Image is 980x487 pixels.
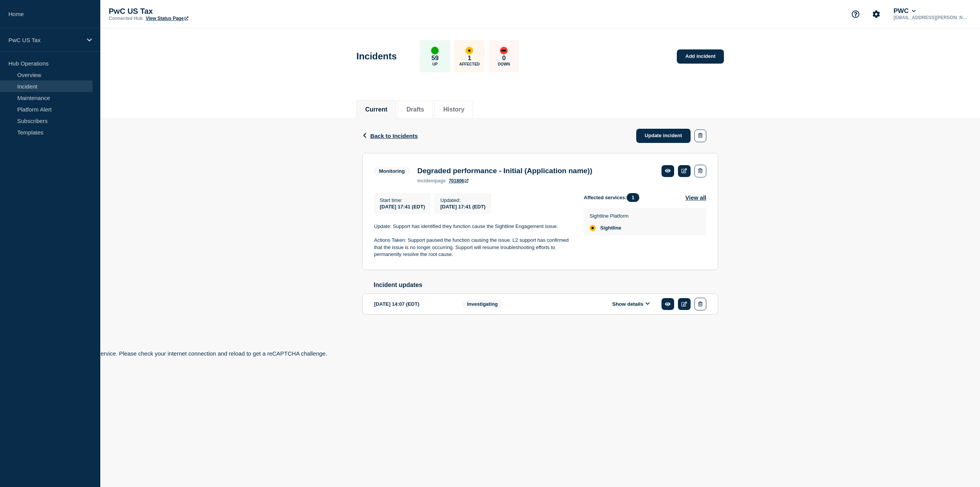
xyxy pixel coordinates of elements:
[407,106,424,113] button: Drafts
[677,49,724,64] a: Add incident
[443,106,464,113] button: History
[440,197,485,203] p: Updated :
[109,16,143,21] p: Connected Hub
[146,16,188,21] a: View Status Page
[498,62,510,66] p: Down
[892,7,917,15] button: PWC
[459,62,480,66] p: Affected
[362,133,418,139] button: Back to Incidents
[590,213,629,219] p: Sightline Platform
[600,225,621,231] span: Sightline
[365,106,387,113] button: Current
[465,47,473,54] div: affected
[374,298,451,310] div: [DATE] 14:07 (EDT)
[636,129,691,143] a: Update incident
[502,54,506,62] p: 0
[584,193,643,202] span: Affected services:
[380,204,425,210] span: [DATE] 17:41 (EDT)
[431,54,439,62] p: 59
[868,6,884,22] button: Account settings
[370,133,418,139] span: Back to Incidents
[610,301,652,307] button: Show details
[374,237,572,258] p: Actions Taken: Support paused the function causing the issue. L2 support has confirmed that the i...
[848,6,864,22] button: Support
[380,197,425,203] p: Start time :
[8,37,82,43] p: PwC US Tax
[374,223,572,230] p: Update: Support has identified they function cause the Sightline Engagement issue.
[109,7,262,16] p: PwC US Tax
[374,282,718,289] h2: Incident updates
[440,203,485,210] div: [DATE] 17:41 (EDT)
[417,178,435,184] span: incident
[685,193,706,202] button: View all
[431,47,439,54] div: up
[432,62,438,66] p: Up
[449,178,469,184] a: 701806
[627,193,639,202] span: 1
[590,225,596,231] div: affected
[417,178,446,184] p: page
[468,54,471,62] p: 1
[417,167,592,175] h3: Degraded performance - Initial (Application name))
[462,300,503,308] span: Investigating
[500,47,508,54] div: down
[892,15,972,20] p: [EMAIL_ADDRESS][PERSON_NAME][DOMAIN_NAME]
[374,167,410,175] span: Monitoring
[356,51,397,62] h1: Incidents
